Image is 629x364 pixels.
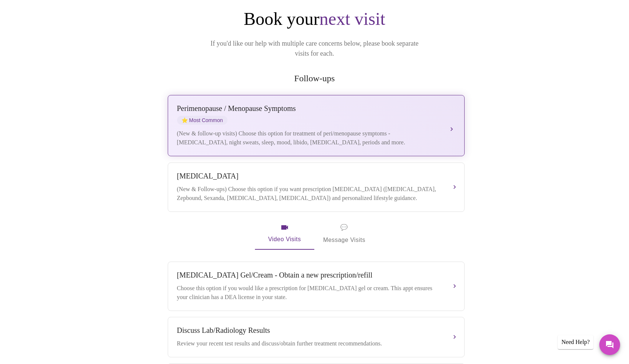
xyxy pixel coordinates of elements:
button: [MEDICAL_DATA](New & Follow-ups) Choose this option if you want prescription [MEDICAL_DATA] ([MED... [168,163,465,212]
div: (New & Follow-ups) Choose this option if you want prescription [MEDICAL_DATA] ([MEDICAL_DATA], Ze... [177,185,440,203]
span: Video Visits [264,223,305,245]
span: message [340,222,348,233]
button: Messages [599,334,620,355]
span: star [181,117,188,123]
div: Choose this option if you would like a prescription for [MEDICAL_DATA] gel or cream. This appt en... [177,284,440,302]
button: [MEDICAL_DATA] Gel/Cream - Obtain a new prescription/refillChoose this option if you would like a... [168,262,465,311]
button: Discuss Lab/Radiology ResultsReview your recent test results and discuss/obtain further treatment... [168,317,465,357]
span: Most Common [177,116,227,125]
span: next visit [320,9,385,29]
h1: Book your [166,8,463,30]
button: Perimenopause / Menopause SymptomsstarMost Common(New & follow-up visits) Choose this option for ... [168,95,465,156]
div: [MEDICAL_DATA] Gel/Cream - Obtain a new prescription/refill [177,271,440,279]
div: Need Help? [558,335,593,349]
p: If you'd like our help with multiple care concerns below, please book separate visits for each. [200,39,429,59]
div: [MEDICAL_DATA] [177,172,440,180]
div: Review your recent test results and discuss/obtain further treatment recommendations. [177,339,440,348]
div: (New & follow-up visits) Choose this option for treatment of peri/menopause symptoms - [MEDICAL_D... [177,129,440,147]
span: Message Visits [323,222,366,245]
div: Discuss Lab/Radiology Results [177,326,440,335]
h2: Follow-ups [166,73,463,83]
div: Perimenopause / Menopause Symptoms [177,104,440,113]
